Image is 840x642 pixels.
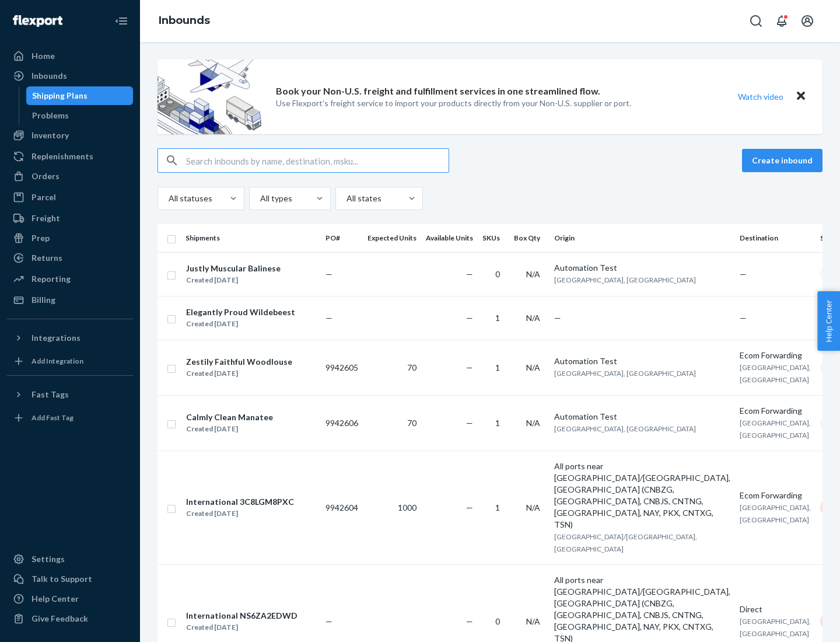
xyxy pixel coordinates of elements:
[554,355,730,367] div: Automation Test
[186,622,297,633] div: Created [DATE]
[554,532,697,553] span: [GEOGRAPHIC_DATA]/[GEOGRAPHIC_DATA], [GEOGRAPHIC_DATA]
[817,291,840,351] button: Help Center
[186,368,292,379] div: Created [DATE]
[259,193,260,204] input: All types
[32,110,69,121] div: Problems
[32,170,60,182] div: Orders
[186,263,281,274] div: Justly Muscular Balinese
[363,224,421,252] th: Expected Units
[526,313,540,323] span: N/A
[495,362,500,372] span: 1
[186,423,273,435] div: Created [DATE]
[421,224,478,252] th: Available Units
[554,460,730,531] div: All ports near [GEOGRAPHIC_DATA]/[GEOGRAPHIC_DATA], [GEOGRAPHIC_DATA] (CNBZG, [GEOGRAPHIC_DATA], ...
[407,362,416,372] span: 70
[495,313,500,323] span: 1
[742,149,822,172] button: Create inbound
[7,229,133,247] a: Prep
[186,356,292,368] div: Zestily Faithful Woodlouse
[321,451,363,564] td: 9942604
[495,616,500,626] span: 0
[740,363,811,384] span: [GEOGRAPHIC_DATA], [GEOGRAPHIC_DATA]
[186,496,294,508] div: International 3C8LGM8PXC
[466,269,473,279] span: —
[186,508,294,519] div: Created [DATE]
[7,329,133,347] button: Integrations
[740,350,811,361] div: Ecom Forwarding
[7,188,133,207] a: Parcel
[7,47,133,65] a: Home
[7,147,133,166] a: Replenishments
[32,356,83,366] div: Add Integration
[7,291,133,309] a: Billing
[13,15,62,27] img: Flexport logo
[740,617,811,638] span: [GEOGRAPHIC_DATA], [GEOGRAPHIC_DATA]
[186,306,295,318] div: Elegantly Proud Wildebeest
[32,151,93,162] div: Replenishments
[32,273,71,285] div: Reporting
[7,409,133,427] a: Add Fast Tag
[554,369,696,378] span: [GEOGRAPHIC_DATA], [GEOGRAPHIC_DATA]
[478,224,509,252] th: SKUs
[793,88,808,105] button: Close
[32,332,80,344] div: Integrations
[7,550,133,568] a: Settings
[740,490,811,501] div: Ecom Forwarding
[554,424,696,433] span: [GEOGRAPHIC_DATA], [GEOGRAPHIC_DATA]
[32,191,56,203] div: Parcel
[398,503,416,512] span: 1000
[554,275,696,284] span: [GEOGRAPHIC_DATA], [GEOGRAPHIC_DATA]
[167,193,169,204] input: All statuses
[110,9,133,33] button: Close Navigation
[186,411,273,423] div: Calmly Clean Manatee
[325,616,332,626] span: —
[526,418,540,428] span: N/A
[740,313,747,323] span: —
[276,97,631,109] p: Use Flexport’s freight service to import your products directly from your Non-U.S. supplier or port.
[345,193,346,204] input: All states
[7,270,133,288] a: Reporting
[740,418,811,439] span: [GEOGRAPHIC_DATA], [GEOGRAPHIC_DATA]
[7,67,133,85] a: Inbounds
[554,262,730,274] div: Automation Test
[526,362,540,372] span: N/A
[159,14,210,27] a: Inbounds
[32,50,55,62] div: Home
[466,503,473,512] span: —
[526,503,540,512] span: N/A
[7,352,133,371] a: Add Integration
[495,503,500,512] span: 1
[7,589,133,608] a: Help Center
[744,9,768,33] button: Open Search Box
[32,613,88,624] div: Give Feedback
[276,85,600,98] p: Book your Non-U.S. freight and fulfillment services in one streamlined flow.
[32,573,92,585] div: Talk to Support
[32,389,69,400] div: Fast Tags
[740,603,811,615] div: Direct
[32,232,50,244] div: Prep
[149,4,219,38] ol: breadcrumbs
[32,252,62,264] div: Returns
[26,106,134,125] a: Problems
[7,249,133,267] a: Returns
[770,9,793,33] button: Open notifications
[32,553,65,565] div: Settings
[495,269,500,279] span: 0
[32,294,55,306] div: Billing
[321,224,363,252] th: PO#
[32,70,67,82] div: Inbounds
[796,9,819,33] button: Open account menu
[181,224,321,252] th: Shipments
[407,418,416,428] span: 70
[7,126,133,145] a: Inventory
[7,167,133,186] a: Orders
[554,411,730,423] div: Automation Test
[735,224,815,252] th: Destination
[32,413,73,423] div: Add Fast Tag
[526,616,540,626] span: N/A
[325,313,332,323] span: —
[7,209,133,228] a: Freight
[526,269,540,279] span: N/A
[554,313,561,323] span: —
[466,313,473,323] span: —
